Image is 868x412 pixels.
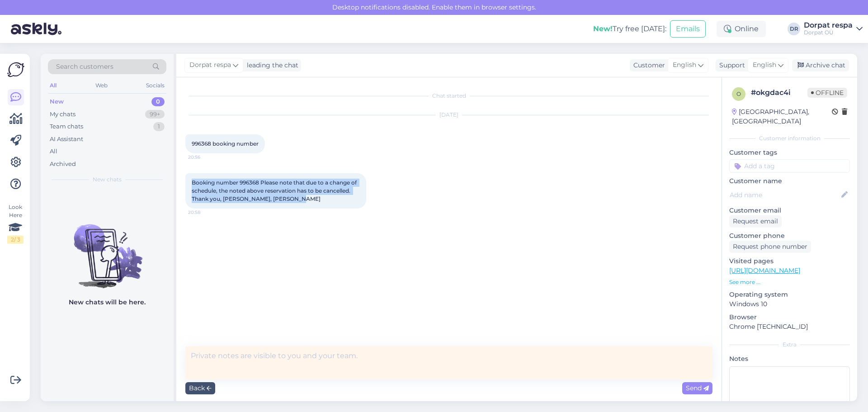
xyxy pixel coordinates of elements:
div: # okgdac4i [751,87,807,98]
span: English [673,60,696,70]
b: New! [593,24,613,33]
div: All [48,80,58,91]
p: Customer phone [729,231,850,241]
p: Customer tags [729,148,850,157]
div: All [50,147,57,156]
span: o [736,90,741,97]
div: Back [185,382,215,394]
div: Extra [729,341,850,349]
span: 20:58 [188,209,222,216]
span: Search customers [56,62,113,71]
div: [DATE] [185,111,712,119]
div: Dorpat OÜ [804,29,853,36]
p: Customer name [729,176,850,186]
div: 0 [151,97,165,106]
div: leading the chat [243,61,298,70]
p: See more ... [729,278,850,286]
div: Request phone number [729,241,811,253]
input: Add a tag [729,159,850,173]
div: 2 / 3 [7,236,24,244]
a: [URL][DOMAIN_NAME] [729,266,800,275]
p: Browser [729,313,850,322]
input: Add name [730,190,840,200]
div: Look Here [7,203,24,244]
p: Notes [729,354,850,364]
p: Visited pages [729,256,850,266]
a: Dorpat respaDorpat OÜ [804,22,863,36]
div: Request email [729,215,782,227]
p: New chats will be here. [69,298,146,307]
div: Socials [144,80,166,91]
div: Archived [50,160,76,169]
p: Windows 10 [729,299,850,309]
div: Dorpat respa [804,22,853,29]
div: 1 [153,122,165,131]
div: New [50,97,64,106]
button: Emails [670,20,706,38]
span: Offline [807,88,847,98]
div: Archive chat [792,59,849,71]
div: Support [716,61,745,70]
div: Team chats [50,122,83,131]
span: Booking number 996368 Please note that due to a change of schedule, the noted above reservation h... [192,179,358,202]
div: DR [788,23,800,35]
div: My chats [50,110,75,119]
span: Dorpat respa [189,60,231,70]
div: Customer information [729,134,850,142]
div: 99+ [145,110,165,119]
p: Customer email [729,206,850,215]
div: Try free [DATE]: [593,24,666,34]
span: English [753,60,776,70]
div: Chat started [185,92,712,100]
span: New chats [93,175,122,184]
div: [GEOGRAPHIC_DATA], [GEOGRAPHIC_DATA] [732,107,832,126]
span: 20:56 [188,154,222,161]
div: Online [717,21,766,37]
div: Web [94,80,109,91]
div: Customer [630,61,665,70]
div: AI Assistant [50,135,83,144]
p: Chrome [TECHNICAL_ID] [729,322,850,331]
span: 996368 booking number [192,140,259,147]
span: Send [686,384,709,392]
img: Askly Logo [7,61,24,78]
p: Operating system [729,290,850,299]
img: No chats [41,208,174,289]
